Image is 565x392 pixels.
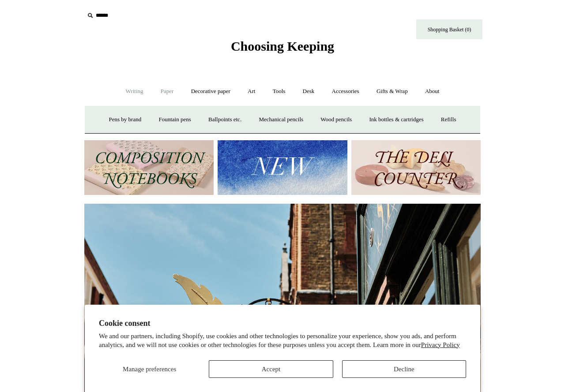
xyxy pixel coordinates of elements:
a: Accessories [324,80,367,103]
img: New.jpg__PID:f73bdf93-380a-4a35-bcfe-7823039498e1 [218,140,347,195]
a: Gifts & Wrap [369,80,416,103]
a: Shopping Basket (0) [416,19,482,39]
a: Pens by brand [101,108,150,131]
a: About [417,80,448,103]
button: Accept [209,360,333,378]
span: Choosing Keeping [231,39,334,53]
h2: Cookie consent [99,319,466,328]
img: The Deli Counter [351,140,481,195]
a: Art [240,80,263,103]
a: Fountain pens [151,108,199,131]
a: Choosing Keeping [231,46,334,52]
a: Desk [295,80,323,103]
a: Ink bottles & cartridges [361,108,431,131]
a: Privacy Policy [421,341,460,348]
img: 202302 Composition ledgers.jpg__PID:69722ee6-fa44-49dd-a067-31375e5d54ec [84,140,214,195]
a: Decorative paper [183,80,238,103]
button: Decline [342,360,466,378]
p: We and our partners, including Shopify, use cookies and other technologies to personalize your ex... [99,332,466,349]
span: Manage preferences [123,366,176,373]
a: Ballpoints etc. [200,108,249,131]
a: Refills [433,108,464,131]
a: Writing [118,80,151,103]
a: Paper [153,80,182,103]
button: Manage preferences [99,360,200,378]
a: Wood pencils [313,108,360,131]
a: Mechanical pencils [251,108,311,131]
a: Tools [265,80,294,103]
